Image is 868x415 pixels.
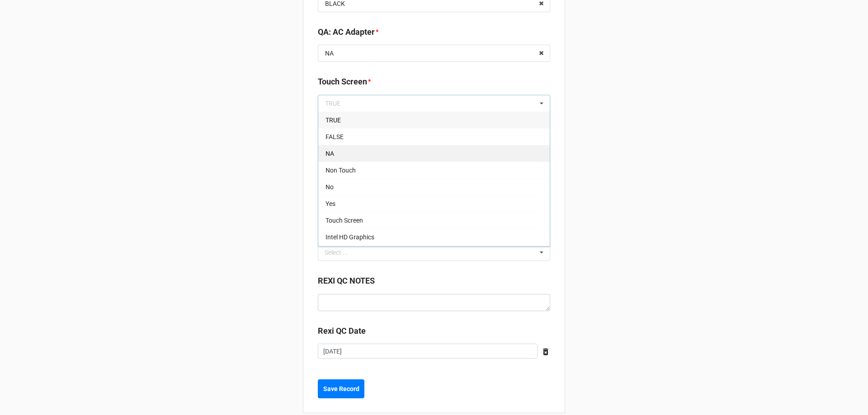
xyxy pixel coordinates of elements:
span: Touch Screen [325,217,363,224]
div: NA [325,50,334,56]
input: Date [318,344,538,359]
span: Yes [325,200,335,207]
span: Intel HD Graphics [325,233,374,241]
div: BLACK [325,0,345,7]
span: FALSE [325,133,344,140]
span: Non Touch [325,167,356,174]
div: Select ... [322,247,361,258]
b: Save Record [323,384,359,394]
span: No [325,183,334,191]
label: REXI QC NOTES [318,275,375,287]
label: QA: AC Adapter [318,26,375,38]
button: Save Record [318,379,364,398]
label: Rexi QC Date [318,325,366,337]
label: Touch Screen [318,75,367,88]
span: NA [325,150,334,157]
span: TRUE [325,117,341,124]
